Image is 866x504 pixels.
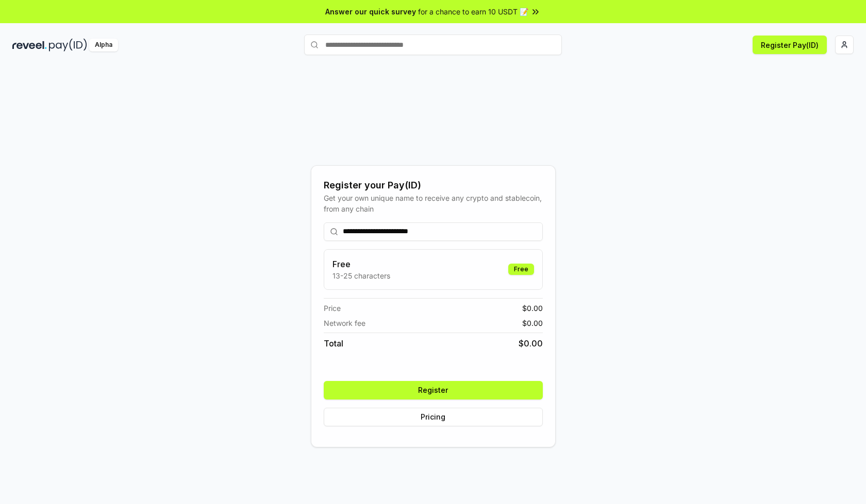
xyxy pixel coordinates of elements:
button: Pricing [324,408,543,426]
div: Free [508,264,534,275]
span: Price [324,303,341,314]
p: 13-25 characters [332,270,390,281]
span: $ 0.00 [519,337,543,350]
img: pay_id [49,39,87,51]
h3: Free [332,258,390,270]
span: $ 0.00 [522,318,543,328]
span: Network fee [324,318,365,328]
button: Register [324,381,543,399]
span: Total [324,337,343,350]
span: for a chance to earn 10 USDT 📝 [418,6,528,17]
span: $ 0.00 [522,303,543,314]
img: reveel_dark [12,39,47,51]
div: Get your own unique name to receive any crypto and stablecoin, from any chain [324,193,543,214]
button: Register Pay(ID) [753,36,827,54]
div: Register your Pay(ID) [324,178,543,193]
div: Alpha [89,39,118,51]
span: Answer our quick survey [325,6,416,17]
